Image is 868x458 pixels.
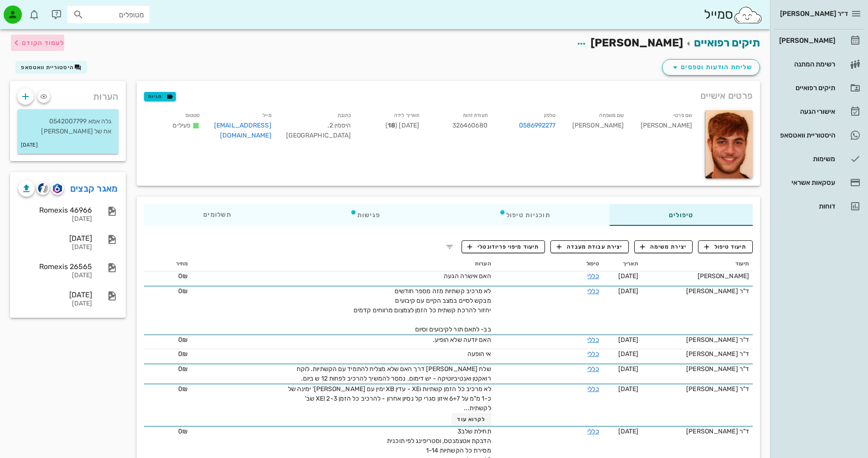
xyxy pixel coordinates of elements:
span: שלח [PERSON_NAME] דרך האם שלא מצליח להתמיד עם הקשתיות. לוקח רואקטן ואנטיביוטיקה - יש דימום. נמסר ... [297,365,491,382]
div: Romexis 26565 [18,262,92,271]
span: תג [27,7,32,13]
div: דוחות [777,203,835,210]
span: [DATE] [618,272,639,280]
span: [DATE] [618,287,639,295]
a: אישורי הגעה [774,101,864,122]
div: רשימת המתנה [777,61,835,68]
a: כללי [587,427,599,435]
span: , [328,122,329,129]
strong: 18 [388,122,395,129]
th: תאריך [603,257,642,271]
a: היסטוריית וואטסאפ [774,124,864,146]
span: יצירת משימה [640,243,687,251]
th: טיפול [495,257,603,271]
button: יצירת משימה [634,240,693,253]
small: שם משפחה [599,112,624,118]
a: דוחות [774,195,864,217]
div: ד"ר [PERSON_NAME] [646,384,749,394]
div: [DATE] [18,272,92,280]
span: [DATE] [618,427,639,435]
a: תיקים רפואיים [774,77,864,99]
span: תגיות [148,92,172,101]
span: [DATE] [618,350,639,358]
a: עסקאות אשראי [774,172,864,193]
a: 0586992277 [519,121,556,131]
button: היסטוריית וואטסאפ [15,61,87,74]
span: יצירת עבודת מעבדה [557,243,622,251]
button: לעמוד הקודם [11,35,64,51]
span: 0₪ [178,287,188,295]
a: תיקים רפואיים [694,36,760,49]
div: טיפולים [610,204,753,226]
span: האם יודעה שלא הופיע. [433,336,491,344]
span: לעמוד הקודם [22,39,64,47]
div: היסטוריית וואטסאפ [777,132,835,139]
span: [DATE] [618,385,639,393]
a: כללי [587,272,599,280]
span: שליחת הודעות וטפסים [670,62,752,73]
a: כללי [587,287,599,295]
img: romexis logo [53,183,62,193]
img: SmileCloud logo [733,6,763,24]
button: יצירת עבודת מעבדה [550,240,628,253]
div: [PERSON_NAME] [777,37,835,44]
button: תיעוד טיפול [698,240,753,253]
a: כללי [587,365,599,373]
div: פגישות [291,204,440,226]
div: הערות [10,81,126,107]
small: סטטוס [185,112,200,118]
div: סמייל [704,5,763,25]
span: היסמין 2 [328,122,351,129]
div: משימות [777,155,835,163]
small: טלפון [544,112,556,118]
div: ד"ר [PERSON_NAME] [646,335,749,345]
button: cliniview logo [36,182,49,195]
small: מייל [262,112,271,118]
span: פעילים [173,122,190,129]
a: מאגר קבצים [70,181,118,196]
th: הערות [191,257,494,271]
th: מחיר [144,257,191,271]
small: כתובת [338,112,351,118]
small: תעודת זהות [463,112,488,118]
span: אי הופעה [467,350,491,358]
div: [DATE] [18,215,92,223]
span: פרטים אישיים [700,88,753,103]
div: תוכניות טיפול [440,204,610,226]
div: ד"ר [PERSON_NAME] [646,349,749,359]
small: שם פרטי [673,112,692,118]
small: [DATE] [21,140,38,150]
span: 326460680 [452,122,488,129]
div: [PERSON_NAME] [631,108,699,146]
div: עסקאות אשראי [777,179,835,186]
a: רשימת המתנה [774,53,864,75]
div: Romexis 46966 [18,206,92,214]
a: [EMAIL_ADDRESS][DOMAIN_NAME] [214,122,272,139]
span: 0₪ [178,385,188,393]
span: [PERSON_NAME] [591,36,683,49]
span: תיעוד מיפוי פריודונטלי [467,243,539,251]
div: ד"ר [PERSON_NAME] [646,286,749,296]
span: לקרוא עוד [457,416,485,422]
button: תיעוד מיפוי פריודונטלי [462,240,545,253]
span: 0₪ [178,365,188,373]
a: כללי [587,336,599,344]
span: האם אישרה הגעה [444,272,491,280]
button: תגיות [144,92,176,101]
span: תשלומים [203,212,231,218]
img: cliniview logo [38,183,48,193]
a: [PERSON_NAME] [774,30,864,51]
div: ד"ר [PERSON_NAME] [646,427,749,436]
button: שליחת הודעות וטפסים [662,59,760,76]
span: 0₪ [178,336,188,344]
div: [PERSON_NAME] [646,271,749,281]
span: לא מרכיב כל הזמן קשתיות וXE - עדין XB ימין עם [PERSON_NAME]' ימינה של כ-1 מ"מ על 6+7 איזון סגרי ק... [288,385,491,412]
span: ד״ר [PERSON_NAME] [780,10,848,18]
button: romexis logo [51,182,64,195]
p: גלה אמא 0542007799 אח של [PERSON_NAME] [25,117,111,137]
span: [GEOGRAPHIC_DATA] [286,132,351,139]
a: כללי [587,385,599,393]
a: משימות [774,148,864,170]
div: תיקים רפואיים [777,84,835,92]
div: אישורי הגעה [777,108,835,115]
